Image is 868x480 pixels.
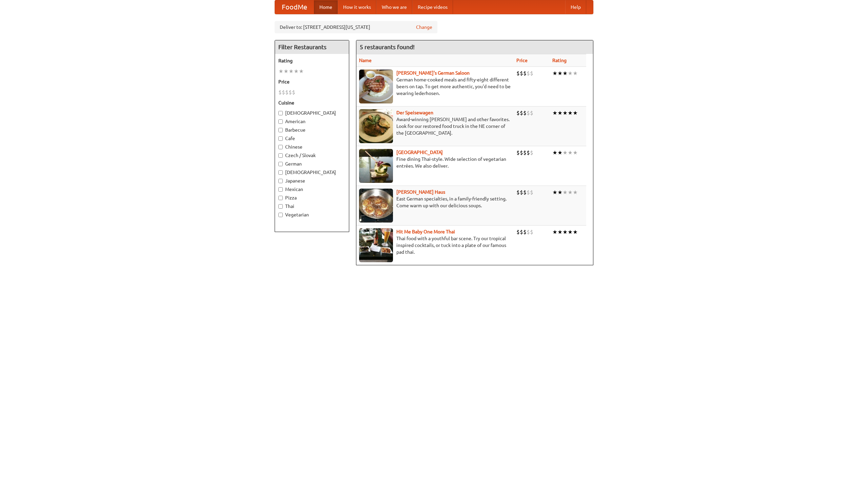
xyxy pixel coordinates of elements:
li: $ [530,189,533,196]
li: $ [530,149,533,156]
label: Czech / Slovak [278,152,346,159]
li: $ [530,70,533,77]
label: Cafe [278,135,346,142]
label: [DEMOGRAPHIC_DATA] [278,169,346,176]
li: $ [289,89,292,96]
a: Recipe videos [412,0,453,14]
label: [DEMOGRAPHIC_DATA] [278,110,346,116]
div: Deliver to: [STREET_ADDRESS][US_STATE] [275,21,437,33]
li: ★ [294,68,299,75]
input: American [278,119,283,124]
li: ★ [568,149,573,156]
li: ★ [278,68,283,75]
li: ★ [552,149,557,156]
a: Hit Me Baby One More Thai [396,229,455,234]
li: ★ [552,70,557,77]
li: ★ [573,228,578,236]
a: FoodMe [275,0,314,14]
a: Price [516,58,528,63]
input: German [278,162,283,166]
li: $ [523,149,527,156]
li: ★ [573,149,578,156]
label: German [278,160,346,167]
li: $ [530,228,533,236]
h5: Rating [278,57,346,64]
li: ★ [289,68,294,75]
input: Vegetarian [278,213,283,217]
li: ★ [552,189,557,196]
input: Barbecue [278,128,283,132]
label: American [278,118,346,125]
li: ★ [557,228,563,236]
h5: Cuisine [278,99,346,106]
li: $ [530,109,533,117]
label: Chinese [278,143,346,150]
input: Czech / Slovak [278,153,283,158]
b: [GEOGRAPHIC_DATA] [396,150,443,155]
li: $ [520,109,523,117]
li: $ [282,89,285,96]
li: $ [523,228,527,236]
b: Der Speisewagen [396,110,433,115]
input: Cafe [278,136,283,141]
li: ★ [557,189,563,196]
li: $ [527,109,530,117]
li: ★ [299,68,304,75]
input: Japanese [278,179,283,183]
li: $ [516,189,520,196]
a: [PERSON_NAME] Haus [396,189,445,195]
li: ★ [568,70,573,77]
label: Vegetarian [278,211,346,218]
input: [DEMOGRAPHIC_DATA] [278,111,283,115]
li: $ [520,189,523,196]
p: Award-winning [PERSON_NAME] and other favorites. Look for our restored food truck in the NE corne... [359,116,511,136]
li: ★ [573,109,578,117]
input: Pizza [278,196,283,200]
li: ★ [568,228,573,236]
label: Pizza [278,194,346,201]
label: Mexican [278,186,346,193]
a: Rating [552,58,567,63]
input: Thai [278,204,283,209]
li: $ [278,89,282,96]
a: Name [359,58,372,63]
li: ★ [573,70,578,77]
input: [DEMOGRAPHIC_DATA] [278,170,283,175]
a: Home [314,0,338,14]
li: ★ [563,70,568,77]
label: Thai [278,203,346,210]
li: $ [523,189,527,196]
label: Barbecue [278,127,346,133]
li: $ [527,149,530,156]
li: $ [516,228,520,236]
li: ★ [563,149,568,156]
p: East German specialties, in a family-friendly setting. Come warm up with our delicious soups. [359,195,511,209]
ng-pluralize: 5 restaurants found! [360,44,415,50]
li: ★ [552,109,557,117]
a: Who we are [376,0,412,14]
li: ★ [563,228,568,236]
li: ★ [563,189,568,196]
li: $ [285,89,289,96]
input: Mexican [278,187,283,192]
li: ★ [568,109,573,117]
p: Thai food with a youthful bar scene. Try our tropical inspired cocktails, or tuck into a plate of... [359,235,511,255]
p: Fine dining Thai-style. Wide selection of vegetarian entrées. We also deliver. [359,156,511,169]
li: $ [516,109,520,117]
li: $ [527,228,530,236]
a: [PERSON_NAME]'s German Saloon [396,70,470,76]
a: How it works [338,0,376,14]
li: ★ [552,228,557,236]
li: $ [516,149,520,156]
li: $ [527,70,530,77]
a: Help [565,0,586,14]
p: German home-cooked meals and fifty-eight different beers on tap. To get more authentic, you'd nee... [359,76,511,97]
img: babythai.jpg [359,228,393,262]
li: $ [523,70,527,77]
h5: Price [278,78,346,85]
li: ★ [557,70,563,77]
img: kohlhaus.jpg [359,189,393,223]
